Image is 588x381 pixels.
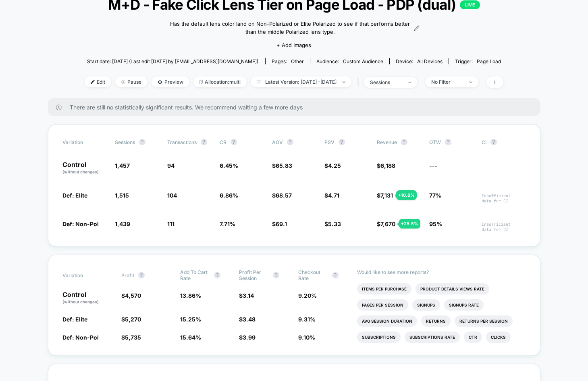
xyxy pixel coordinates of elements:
span: 111 [167,220,175,227]
span: Transactions [167,139,197,145]
span: 65.83 [276,162,292,169]
span: $ [377,162,395,169]
span: 1,439 [115,220,130,227]
span: 95% [429,220,442,227]
span: 6.45 % [220,162,238,169]
span: 77% [429,192,441,199]
button: ? [138,272,145,278]
p: Control [62,161,107,175]
span: Device: [389,58,449,64]
span: Checkout Rate [298,269,328,281]
li: Product Details Views Rate [416,283,489,295]
button: ? [287,139,293,145]
span: Profit Per Session [239,269,269,281]
span: 4,570 [125,292,141,299]
span: Custom Audience [343,58,383,64]
button: ? [445,139,451,145]
img: edit [91,80,95,84]
span: Profit [121,272,134,278]
li: Returns [421,315,451,327]
img: end [470,81,472,83]
div: Trigger: [455,58,501,64]
span: | [355,76,364,88]
button: ? [139,139,145,145]
span: $ [239,316,256,323]
div: Pages: [272,58,304,64]
p: Would like to see more reports? [357,269,526,275]
span: $ [121,334,141,341]
span: --- [429,162,438,169]
span: 104 [167,192,177,199]
span: all devices [417,58,443,64]
button: ? [214,272,220,278]
img: end [408,82,411,83]
span: $ [324,162,341,169]
span: 5,270 [125,316,141,323]
span: $ [272,220,287,227]
span: Insufficient data for CI [482,193,526,204]
li: Avg Session Duration [357,315,417,327]
span: + Add Images [276,42,311,48]
button: ? [273,272,279,278]
span: 4.71 [328,192,339,199]
span: 7,131 [380,192,393,199]
span: 4.25 [328,162,341,169]
p: Control [62,291,113,305]
span: 1,457 [115,162,130,169]
span: 15.64 % [180,334,201,341]
div: + 10.8 % [396,190,417,200]
span: 6.86 % [220,192,238,199]
div: + 25.5 % [399,219,420,229]
span: 1,515 [115,192,129,199]
span: $ [324,192,339,199]
button: ? [401,139,407,145]
span: 69.1 [276,220,287,227]
li: Signups [412,299,440,311]
img: calendar [257,80,261,84]
span: Insufficient data for CI [482,222,526,232]
span: $ [121,292,141,299]
span: Latest Version: [DATE] - [DATE] [251,76,351,87]
span: Start date: [DATE] (Last edit [DATE] by [EMAIL_ADDRESS][DOMAIN_NAME]) [87,58,258,64]
span: 94 [167,162,175,169]
span: PSV [324,139,335,145]
span: 13.86 % [180,292,201,299]
li: Signups Rate [444,299,484,311]
span: Variation [62,139,107,145]
span: 9.31 % [298,316,316,323]
span: $ [239,334,256,341]
div: Audience: [316,58,383,64]
button: ? [490,139,497,145]
span: Def: Non-Pol [62,220,99,227]
li: Subscriptions [357,332,401,343]
span: Allocation: multi [193,76,247,87]
span: Sessions [115,139,135,145]
span: There are still no statistically significant results. We recommend waiting a few more days [70,104,524,111]
span: Variation [62,269,107,281]
li: Returns Per Session [455,315,513,327]
button: ? [339,139,345,145]
li: Items Per Purchase [357,283,411,295]
span: 15.25 % [180,316,201,323]
li: Pages Per Session [357,299,408,311]
span: Add To Cart Rate [180,269,210,281]
span: 68.57 [276,192,292,199]
span: AOV [272,139,283,145]
img: end [121,80,125,84]
span: $ [377,220,395,227]
span: $ [239,292,254,299]
span: Edit [85,76,111,87]
span: $ [272,192,292,199]
span: 5,735 [125,334,141,341]
span: 5.33 [328,220,341,227]
img: rebalance [199,80,203,84]
span: Def: Elite [62,316,87,323]
span: 6,188 [380,162,395,169]
li: Clicks [486,332,511,343]
span: CR [220,139,226,145]
div: No Filter [431,79,463,85]
img: end [343,81,345,83]
span: (without changes) [62,299,99,304]
p: LIVE [460,0,480,9]
span: $ [121,316,141,323]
